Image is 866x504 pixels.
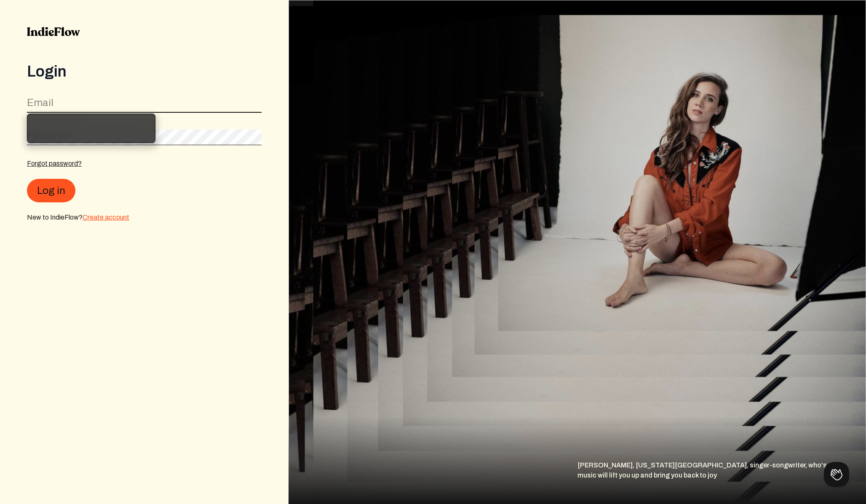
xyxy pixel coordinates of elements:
div: [PERSON_NAME], [US_STATE][GEOGRAPHIC_DATA], singer-songwriter, who's music will lift you up and b... [577,460,866,504]
a: Forgot password? [27,160,82,167]
a: Create account [83,214,129,221]
iframe: Toggle Customer Support [824,462,849,487]
label: Email [27,96,53,109]
div: New to IndieFlow? [27,212,262,223]
img: indieflow-logo-black.svg [27,27,80,36]
div: Login [27,63,262,80]
button: Log in [27,179,75,202]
